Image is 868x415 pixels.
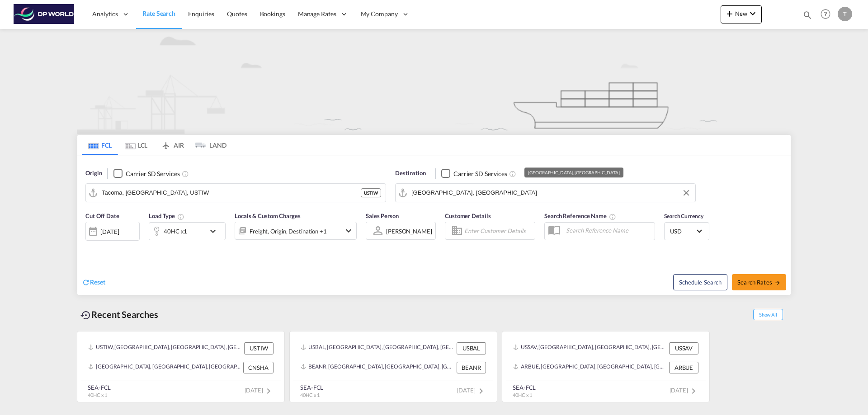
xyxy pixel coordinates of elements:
[235,222,357,240] div: Freight Origin Destination Factory Stuffingicon-chevron-down
[88,383,111,392] div: SEA-FCL
[673,274,727,290] button: Note: By default Schedule search will only considerorigin ports, destination ports and cut off da...
[82,135,226,155] md-pagination-wrapper: Use the left and right arrow keys to navigate between tabs
[818,6,838,23] div: Help
[457,387,486,394] span: [DATE]
[366,212,399,219] span: Sales Person
[85,240,92,252] md-datepicker: Select
[208,226,223,237] md-icon: icon-chevron-down
[85,169,102,178] span: Origin
[243,362,274,373] div: CNSHA
[457,362,486,373] div: BEANR
[177,213,184,220] md-icon: Select multiple loads to view rates
[14,4,75,24] img: c08ca190194411f088ed0f3ba295208c.png
[464,224,532,238] input: Enter Customer Details
[747,8,758,19] md-icon: icon-chevron-down
[182,170,189,177] md-icon: Unchecked: Search for CY (Container Yard) services for all selected carriers.Checked : Search for...
[86,184,386,202] md-input-container: Tacoma, WA, USTIW
[445,212,491,219] span: Customer Details
[82,135,118,155] md-tab-item: FCL
[544,212,616,219] span: Search Reference Name
[737,279,781,286] span: Search Rates
[82,278,90,286] md-icon: icon-refresh
[260,10,285,18] span: Bookings
[528,168,619,177] div: [GEOGRAPHIC_DATA], [GEOGRAPHIC_DATA]
[300,383,323,392] div: SEA-FCL
[513,342,667,354] div: USSAV, Savannah, GA, United States, North America, Americas
[721,5,762,23] button: icon-plus 400-fgNewicon-chevron-down
[509,170,516,177] md-icon: Unchecked: Search for CY (Container Yard) services for all selected carriers.Checked : Search for...
[513,392,532,398] span: 40HC x 1
[77,155,791,295] div: Origin Checkbox No InkUnchecked: Search for CY (Container Yard) services for all selected carrier...
[670,387,699,394] span: [DATE]
[361,9,398,19] span: My Company
[818,6,833,22] span: Help
[77,331,285,402] recent-search-card: USTIW, [GEOGRAPHIC_DATA], [GEOGRAPHIC_DATA], [GEOGRAPHIC_DATA], [GEOGRAPHIC_DATA], [GEOGRAPHIC_DA...
[609,213,616,220] md-icon: Your search will be saved by the below given name
[154,135,190,155] md-tab-item: AIR
[245,387,274,394] span: [DATE]
[724,8,735,19] md-icon: icon-plus 400-fg
[88,342,242,354] div: USTIW, Tacoma, WA, United States, North America, Americas
[244,342,274,354] div: USTIW
[88,392,107,398] span: 40HC x 1
[343,225,354,236] md-icon: icon-chevron-down
[669,362,698,373] div: ARBUE
[753,309,783,320] span: Show All
[476,386,486,396] md-icon: icon-chevron-right
[301,342,454,354] div: USBAL, Baltimore, MD, United States, North America, Americas
[82,278,105,288] div: icon-refreshReset
[160,140,171,147] md-icon: icon-airplane
[441,169,507,178] md-checkbox: Checkbox No Ink
[263,386,274,396] md-icon: icon-chevron-right
[92,9,118,19] span: Analytics
[838,7,852,21] div: T
[88,362,241,373] div: CNSHA, Shanghai, China, Greater China & Far East Asia, Asia Pacific
[102,186,361,200] input: Search by Port
[289,331,497,402] recent-search-card: USBAL, [GEOGRAPHIC_DATA], [GEOGRAPHIC_DATA], [GEOGRAPHIC_DATA], [GEOGRAPHIC_DATA], [GEOGRAPHIC_DA...
[250,225,327,238] div: Freight Origin Destination Factory Stuffing
[188,10,214,18] span: Enquiries
[100,228,119,236] div: [DATE]
[774,280,781,286] md-icon: icon-arrow-right
[396,184,695,202] md-input-container: Shanghai, CNSHA
[664,213,703,219] span: Search Currency
[411,186,691,200] input: Search by Port
[90,278,105,286] span: Reset
[301,362,454,373] div: BEANR, Antwerp, Belgium, Western Europe, Europe
[190,135,226,155] md-tab-item: LAND
[386,228,432,235] div: [PERSON_NAME]
[142,9,175,17] span: Rate Search
[502,331,710,402] recent-search-card: USSAV, [GEOGRAPHIC_DATA], [GEOGRAPHIC_DATA], [GEOGRAPHIC_DATA], [GEOGRAPHIC_DATA], [GEOGRAPHIC_DA...
[513,383,536,392] div: SEA-FCL
[77,29,791,134] img: new-FCL.png
[149,222,226,240] div: 40HC x1icon-chevron-down
[688,386,699,396] md-icon: icon-chevron-right
[164,225,187,238] div: 40HC x1
[113,169,179,178] md-checkbox: Checkbox No Ink
[85,222,140,241] div: [DATE]
[457,342,486,354] div: USBAL
[85,212,119,219] span: Cut Off Date
[298,9,336,19] span: Manage Rates
[77,304,162,325] div: Recent Searches
[513,362,667,373] div: ARBUE, Buenos Aires, Argentina, South America, Americas
[453,169,507,178] div: Carrier SD Services
[679,186,693,200] button: Clear Input
[732,274,786,290] button: Search Ratesicon-arrow-right
[669,224,704,238] md-select: Select Currency: $ USDUnited States Dollar
[118,135,154,155] md-tab-item: LCL
[802,10,812,20] md-icon: icon-magnify
[300,392,320,398] span: 40HC x 1
[80,310,91,321] md-icon: icon-backup-restore
[395,169,426,178] span: Destination
[724,10,758,17] span: New
[126,169,179,178] div: Carrier SD Services
[227,10,247,18] span: Quotes
[670,227,695,235] span: USD
[385,224,433,238] md-select: Sales Person: Tobin Orillion
[149,212,184,219] span: Load Type
[802,10,812,23] div: icon-magnify
[669,342,698,354] div: USSAV
[561,224,655,237] input: Search Reference Name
